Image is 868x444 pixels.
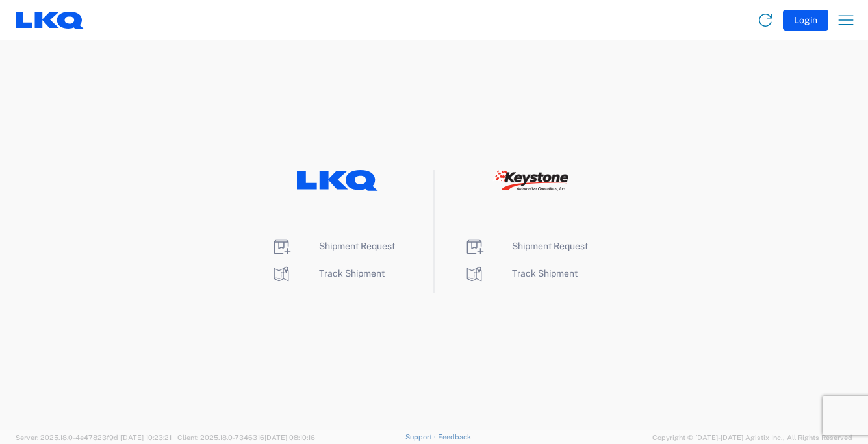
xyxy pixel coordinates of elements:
[512,268,578,278] span: Track Shipment
[177,434,315,441] span: Client: 2025.18.0-7346316
[512,241,588,251] span: Shipment Request
[319,241,395,251] span: Shipment Request
[271,241,395,251] a: Shipment Request
[438,433,471,441] a: Feedback
[16,434,172,441] span: Server: 2025.18.0-4e47823f9d1
[652,432,852,443] span: Copyright © [DATE]-[DATE] Agistix Inc., All Rights Reserved
[121,434,172,441] span: [DATE] 10:23:21
[271,268,385,278] a: Track Shipment
[783,10,828,31] button: Login
[464,241,588,251] a: Shipment Request
[464,268,578,278] a: Track Shipment
[319,268,385,278] span: Track Shipment
[405,433,438,441] a: Support
[264,434,315,441] span: [DATE] 08:10:16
